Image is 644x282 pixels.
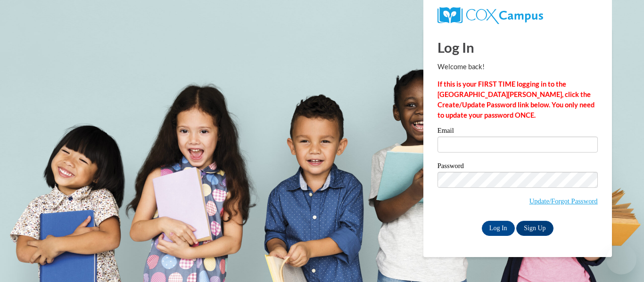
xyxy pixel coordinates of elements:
[438,162,598,172] label: Password
[529,197,598,205] a: Update/Forgot Password
[438,80,594,119] strong: If this is your FIRST TIME logging in to the [GEOGRAPHIC_DATA][PERSON_NAME], click the Create/Upd...
[516,221,553,236] a: Sign Up
[438,127,598,137] label: Email
[438,62,598,72] p: Welcome back!
[438,38,598,57] h1: Log In
[606,244,636,274] iframe: Button to launch messaging window
[438,7,598,24] a: COX Campus
[482,221,515,236] input: Log In
[438,7,543,24] img: COX Campus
